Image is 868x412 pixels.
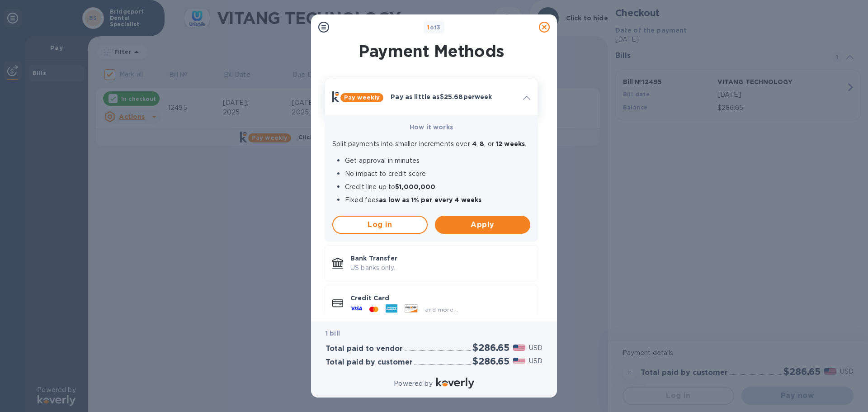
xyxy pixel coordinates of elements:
button: Apply [435,216,530,234]
b: 4 [470,140,476,147]
b: as low as 1% per every 4 weeks [379,196,481,204]
span: and more... [425,306,458,313]
p: Credit line up to [345,182,530,192]
img: USD [513,345,525,351]
p: Bank Transfer [350,254,530,263]
b: 12 weeks [496,140,525,147]
button: Log in [332,216,428,234]
b: 1 bill [325,330,340,337]
span: 1 [427,24,429,31]
p: Get approval in minutes [345,156,530,166]
h1: Payment Methods [323,42,540,61]
b: How it works [410,123,453,131]
b: 8 [478,140,484,147]
h3: Total paid by customer [325,358,413,367]
p: US banks only. [350,263,530,273]
p: No impact to credit score [345,169,530,179]
img: USD [513,358,525,364]
p: USD [529,343,542,353]
span: Apply [442,219,523,230]
h2: $286.65 [472,342,509,353]
p: USD [529,356,542,366]
p: Fixed fees [345,195,530,205]
b: of 3 [427,24,441,31]
img: Logo [436,378,474,388]
p: Credit Card [350,294,530,303]
h3: Total paid to vendor [325,345,403,353]
b: Pay weekly [344,94,380,101]
p: Split payments into smaller increments over , , or . [332,139,530,149]
h2: $286.65 [472,355,509,367]
p: Powered by [394,379,432,388]
b: $1,000,000 [395,183,435,190]
span: Log in [340,219,420,230]
p: Pay as little as $25.68 per week [391,92,516,101]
